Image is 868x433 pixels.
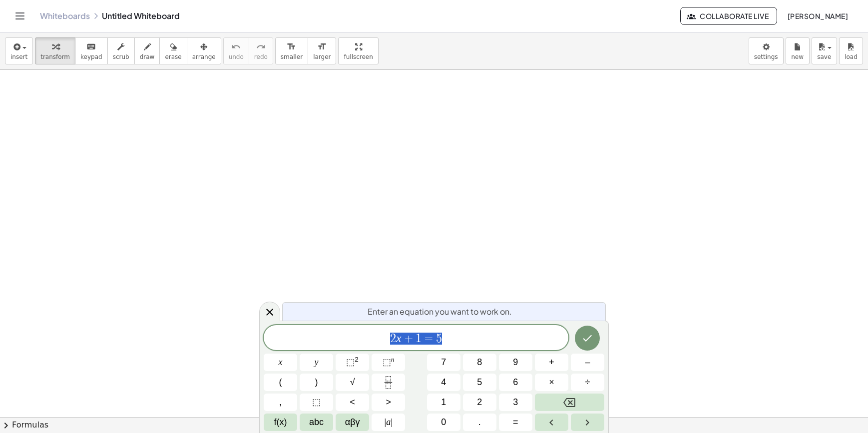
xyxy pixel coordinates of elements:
[463,394,496,411] button: 2
[264,374,297,391] button: (
[436,333,442,345] span: 5
[477,396,482,409] span: 2
[223,37,249,64] button: undoundo
[368,306,512,318] span: Enter an equation you want to work on.
[680,7,777,25] button: Collaborate Live
[441,376,446,389] span: 4
[571,354,604,371] button: Minus
[107,37,135,64] button: scrub
[477,376,482,389] span: 5
[187,37,221,64] button: arrange
[300,354,333,371] button: y
[300,394,333,411] button: Placeholder
[281,53,303,60] span: smaller
[535,354,568,371] button: Plus
[513,416,518,429] span: =
[689,11,769,20] span: Collaborate Live
[300,414,333,431] button: Alphabet
[372,354,405,371] button: Superscript
[499,354,532,371] button: 9
[549,356,554,369] span: +
[585,376,590,389] span: ÷
[86,41,96,53] i: keyboard
[159,37,187,64] button: erase
[140,53,155,60] span: draw
[279,356,283,369] span: x
[313,53,331,60] span: larger
[463,354,496,371] button: 8
[134,37,160,64] button: draw
[372,374,405,391] button: Fraction
[336,354,369,371] button: Squared
[416,333,422,345] span: 1
[535,374,568,391] button: Times
[336,374,369,391] button: Square root
[40,53,70,60] span: transform
[499,374,532,391] button: 6
[346,357,355,367] span: ⬚
[336,414,369,431] button: Greek alphabet
[275,37,308,64] button: format_sizesmaller
[441,356,446,369] span: 7
[571,374,604,391] button: Divide
[80,53,102,60] span: keypad
[427,394,460,411] button: 1
[344,53,373,60] span: fullscreen
[264,354,297,371] button: x
[309,416,324,429] span: abc
[779,7,856,25] button: [PERSON_NAME]
[385,417,387,427] span: |
[786,37,810,64] button: new
[391,417,393,427] span: |
[229,53,244,60] span: undo
[372,394,405,411] button: Greater than
[535,394,604,411] button: Backspace
[338,37,378,64] button: fullscreen
[571,414,604,431] button: Right arrow
[336,394,369,411] button: Less than
[315,356,319,369] span: y
[350,396,355,409] span: <
[441,416,446,429] span: 0
[264,414,297,431] button: Functions
[390,333,396,345] span: 2
[256,41,266,53] i: redo
[427,354,460,371] button: 7
[812,37,837,64] button: save
[287,41,296,53] i: format_size
[513,396,518,409] span: 3
[754,53,778,60] span: settings
[575,326,600,351] button: Done
[549,376,554,389] span: ×
[463,414,496,431] button: .
[585,356,590,369] span: –
[312,396,321,409] span: ⬚
[499,414,532,431] button: Equals
[839,37,863,64] button: load
[513,356,518,369] span: 9
[254,53,268,60] span: redo
[355,356,359,363] sup: 2
[249,37,273,64] button: redoredo
[317,41,327,53] i: format_size
[192,53,216,60] span: arrange
[12,8,28,24] button: Toggle navigation
[427,374,460,391] button: 4
[386,396,391,409] span: >
[5,37,33,64] button: insert
[300,374,333,391] button: )
[845,53,858,60] span: load
[264,394,297,411] button: ,
[391,356,395,363] sup: n
[372,414,405,431] button: Absolute value
[402,333,416,345] span: +
[478,416,481,429] span: .
[385,416,393,429] span: a
[40,11,90,21] a: Whiteboards
[279,376,282,389] span: (
[75,37,108,64] button: keyboardkeypad
[422,333,436,345] span: =
[791,53,804,60] span: new
[308,37,336,64] button: format_sizelarger
[383,357,391,367] span: ⬚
